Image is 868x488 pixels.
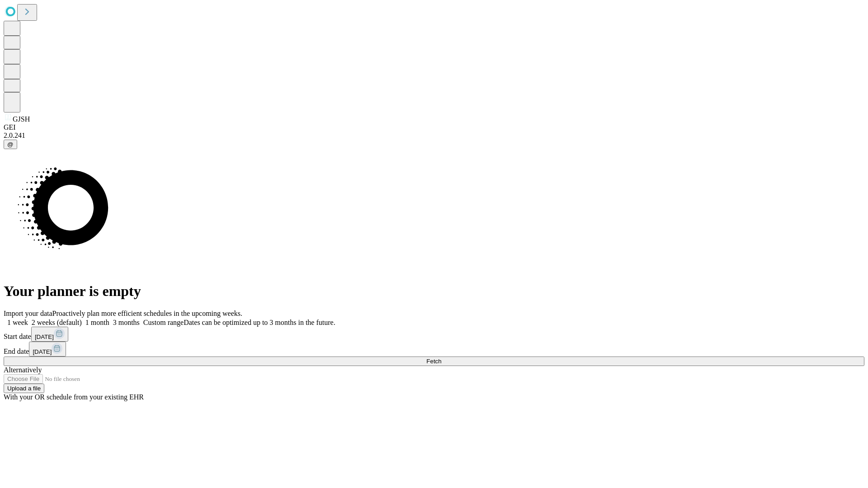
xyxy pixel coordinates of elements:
span: 2 weeks (default) [32,319,82,326]
button: Fetch [4,357,864,366]
div: End date [4,342,864,357]
span: @ [7,141,14,148]
div: 2.0.241 [4,131,864,140]
span: Custom range [143,319,184,326]
div: GEI [4,123,864,131]
span: Fetch [426,358,441,365]
span: 1 month [85,319,109,326]
span: [DATE] [35,333,54,340]
span: Alternatively [4,366,42,374]
span: With your OR schedule from your existing EHR [4,393,144,401]
button: [DATE] [31,327,68,342]
span: 3 months [113,319,140,326]
span: 1 week [7,319,28,326]
button: Upload a file [4,384,44,393]
span: Proactively plan more efficient schedules in the upcoming weeks. [52,310,242,317]
h1: Your planner is empty [4,283,864,300]
button: [DATE] [29,342,66,357]
button: @ [4,140,17,149]
span: GJSH [13,115,30,123]
span: Import your data [4,310,52,317]
div: Start date [4,327,864,342]
span: [DATE] [33,348,52,355]
span: Dates can be optimized up to 3 months in the future. [184,319,335,326]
